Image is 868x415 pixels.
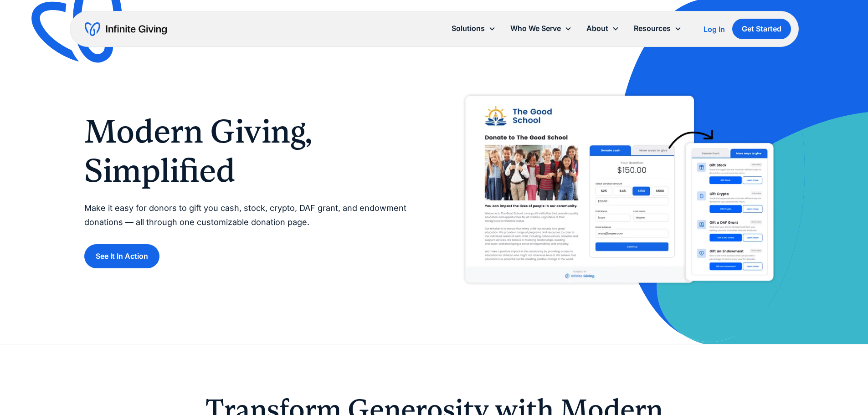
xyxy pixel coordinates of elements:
p: Make it easy for donors to gift you cash, stock, crypto, DAF grant, and endowment donations — all... [84,201,416,229]
h1: Modern Giving, Simplified [84,112,416,191]
div: Log In [704,26,725,33]
div: Who We Serve [510,22,561,35]
div: About [586,22,608,35]
a: Log In [704,24,725,35]
div: Solutions [452,22,485,35]
a: home [85,22,167,36]
div: Resources [634,22,671,35]
div: Resources [627,19,689,38]
div: About [579,19,627,38]
div: Solutions [444,19,503,38]
a: Get Started [732,19,791,39]
div: Who We Serve [503,19,579,38]
a: See It In Action [84,244,159,268]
